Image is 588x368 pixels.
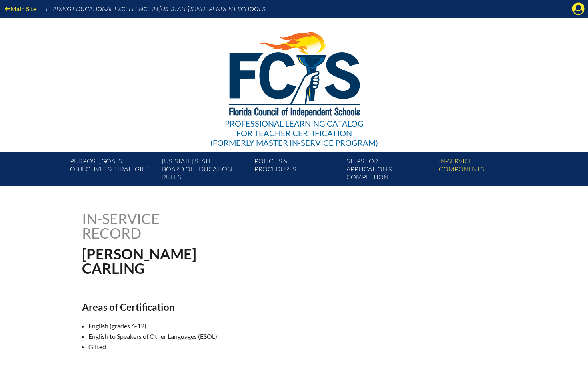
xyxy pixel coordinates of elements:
li: Gifted [88,342,370,352]
img: FCISlogo221.eps [212,18,377,127]
h1: In-service record [82,211,243,240]
svg: Manage account [572,2,585,15]
a: Professional Learning Catalog for Teacher Certification(formerly Master In-service Program) [207,16,381,149]
li: English to Speakers of Other Languages (ESOL) [88,331,370,342]
a: Purpose, goals,objectives & strategies [67,155,159,186]
a: Main Site [2,3,40,14]
li: English (grades 6-12) [88,321,370,331]
span: for Teacher Certification [236,128,352,138]
h1: [PERSON_NAME] Carling [82,247,345,275]
a: Policies &Procedures [251,155,343,186]
a: In-servicecomponents [436,155,528,186]
div: Professional Learning Catalog (formerly Master In-service Program) [210,119,378,147]
a: Steps forapplication & completion [343,155,435,186]
a: [US_STATE] StateBoard of Education rules [159,155,251,186]
h2: Areas of Certification [82,301,364,313]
